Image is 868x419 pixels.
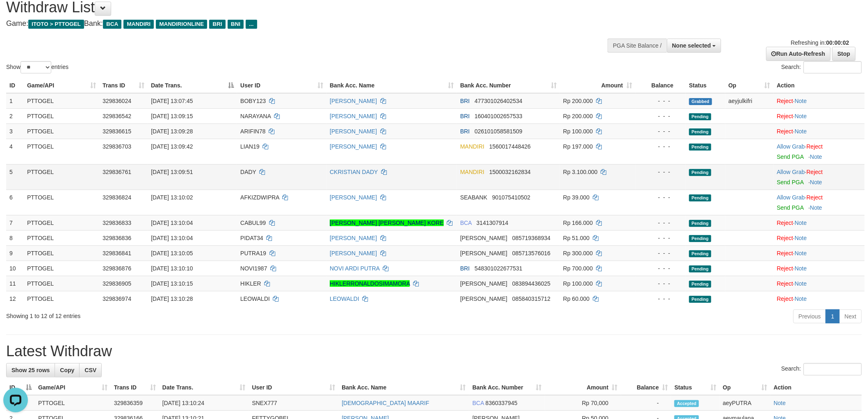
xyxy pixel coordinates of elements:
span: Pending [689,144,711,151]
span: Rp 3.100.000 [563,169,598,175]
a: Stop [832,47,856,61]
a: Send PGA [777,179,804,185]
span: Copy 160401002657533 to clipboard [475,113,523,119]
span: Pending [689,250,711,257]
h4: Game: Bank: [6,20,571,28]
a: Note [810,153,822,160]
th: User ID: activate to sort column ascending [237,78,327,93]
span: Copy 085719368934 to clipboard [512,235,550,241]
span: [PERSON_NAME] [460,295,507,302]
span: [DATE] 13:10:04 [151,220,193,226]
td: aeyPUTRA [720,395,770,411]
span: 329836876 [103,265,131,272]
span: MANDIRIONLINE [156,20,207,29]
span: [DATE] 13:09:15 [151,113,193,119]
td: 3 [6,124,24,139]
td: · [774,245,865,261]
span: NOVI1987 [240,265,267,272]
a: Note [795,280,807,287]
th: ID [6,78,24,93]
td: - [621,395,672,411]
td: 1 [6,93,24,109]
a: Previous [793,309,826,323]
td: 9 [6,245,24,261]
span: Rp 200.000 [563,98,593,104]
a: 1 [826,309,840,323]
td: 4 [6,139,24,164]
span: MANDIRI [460,169,484,175]
span: [DATE] 13:10:15 [151,280,193,287]
td: · [774,230,865,245]
span: Copy 548301022677531 to clipboard [475,265,523,272]
td: · [774,215,865,230]
span: 329836615 [103,128,131,135]
span: ITOTO > PTTOGEL [28,20,84,29]
a: Send PGA [777,204,804,211]
th: Game/API: activate to sort column ascending [24,78,99,93]
span: Copy 085840315712 to clipboard [512,295,550,302]
span: Show 25 rows [11,367,50,373]
span: 329836974 [103,295,131,302]
span: BCA [460,220,472,226]
span: Grabbed [689,98,712,105]
th: Amount: activate to sort column ascending [545,380,621,395]
span: Rp 60.000 [563,295,590,302]
a: Reject [806,194,823,201]
div: - - - [639,97,683,105]
td: PTTOGEL [24,261,99,276]
span: BOBY123 [240,98,266,104]
span: 329836841 [103,250,131,256]
input: Search: [804,61,862,73]
span: NARAYANA [240,113,271,119]
a: Reject [777,113,793,119]
span: Copy 3141307914 to clipboard [477,220,509,226]
td: · [774,261,865,276]
td: PTTOGEL [24,124,99,139]
span: 329836542 [103,113,131,119]
td: · [774,108,865,124]
span: Pending [689,169,711,176]
a: Allow Grab [777,143,805,150]
span: CABUL99 [240,220,266,226]
td: 10 [6,261,24,276]
td: PTTOGEL [35,395,111,411]
a: [PERSON_NAME] [330,113,377,119]
a: Reject [777,265,793,272]
span: Rp 200.000 [563,113,593,119]
span: Pending [689,296,711,303]
span: [DATE] 13:10:05 [151,250,193,256]
span: [DATE] 13:10:04 [151,235,193,241]
a: Note [795,235,807,241]
td: PTTOGEL [24,276,99,291]
th: Bank Acc. Name: activate to sort column ascending [338,380,469,395]
td: PTTOGEL [24,245,99,261]
th: Trans ID: activate to sort column ascending [111,380,159,395]
span: [PERSON_NAME] [460,235,507,241]
th: Bank Acc. Number: activate to sort column ascending [469,380,545,395]
td: PTTOGEL [24,230,99,245]
th: Status: activate to sort column ascending [671,380,720,395]
th: Bank Acc. Number: activate to sort column ascending [457,78,560,93]
span: Pending [689,235,711,242]
td: [DATE] 13:10:24 [159,395,249,411]
td: 12 [6,291,24,306]
span: None selected [672,42,711,49]
span: 329836761 [103,169,131,175]
h1: Latest Withdraw [6,343,862,359]
div: - - - [639,112,683,120]
td: · [774,139,865,164]
a: Reject [806,143,823,150]
td: 329836359 [111,395,159,411]
span: [DATE] 13:07:45 [151,98,193,104]
div: Showing 1 to 12 of 12 entries [6,309,356,320]
span: Pending [689,220,711,227]
span: Copy 1500032162834 to clipboard [489,169,531,175]
td: PTTOGEL [24,108,99,124]
td: PTTOGEL [24,164,99,190]
td: 2 [6,108,24,124]
div: - - - [639,295,683,303]
span: Pending [689,281,711,288]
div: - - - [639,249,683,257]
td: 8 [6,230,24,245]
span: · [777,169,806,175]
